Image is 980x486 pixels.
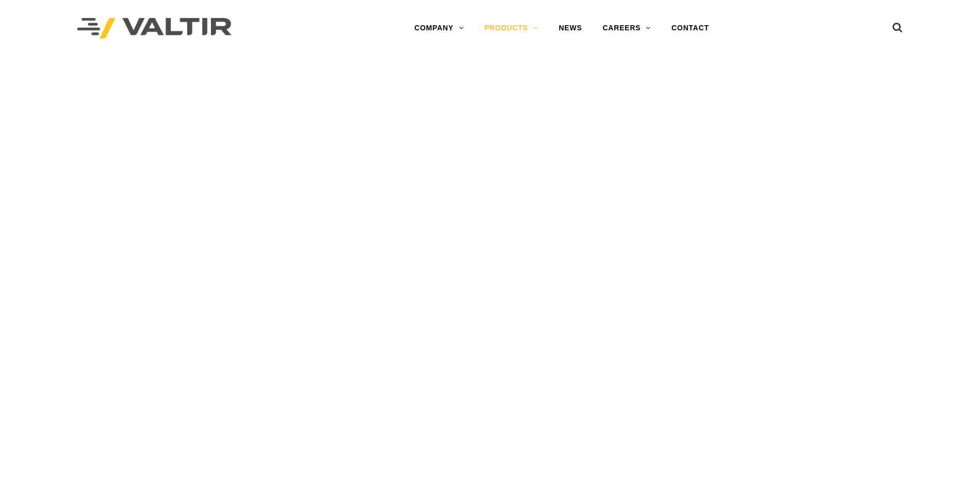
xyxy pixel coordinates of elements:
a: COMPANY [404,18,474,39]
a: NEWS [548,18,592,39]
a: CONTACT [661,18,719,39]
a: CAREERS [592,18,661,39]
img: Valtir [77,18,231,39]
a: PRODUCTS [474,18,548,39]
